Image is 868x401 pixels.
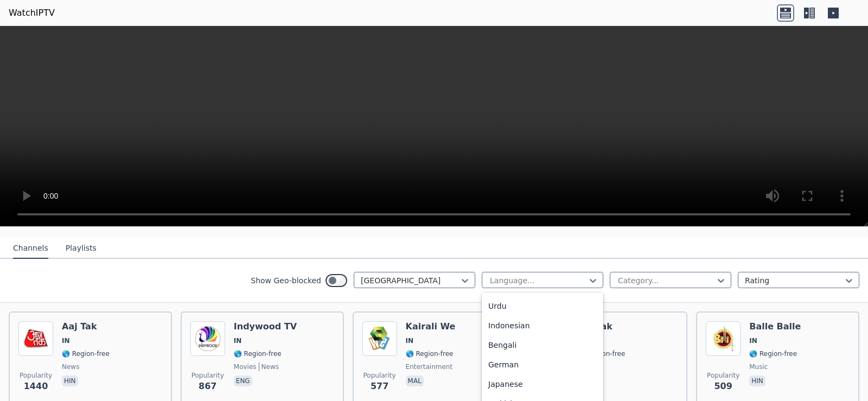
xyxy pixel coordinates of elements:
div: Japanese [482,374,603,394]
span: entertainment [406,362,453,371]
p: hin [62,375,78,386]
a: WatchIPTV [9,7,55,20]
span: 577 [371,380,388,393]
label: Show Geo-blocked [251,275,321,286]
span: Popularity [363,371,396,380]
span: 509 [714,380,732,393]
span: IN [62,336,70,345]
img: Balle Balle [706,321,741,356]
span: Popularity [20,371,52,380]
span: IN [234,336,242,345]
img: Indywood TV [190,321,225,356]
span: IN [406,336,414,345]
span: movies [234,362,257,371]
button: Channels [13,238,48,259]
img: Aaj Tak [18,321,53,356]
span: news [259,362,279,371]
p: mal [406,375,424,386]
span: 🌎 Region-free [62,349,110,358]
button: Playlists [66,238,97,259]
span: Popularity [192,371,224,380]
span: 1440 [24,380,48,393]
p: eng [234,375,252,386]
div: Urdu [482,296,603,316]
span: 🌎 Region-free [749,349,797,358]
span: music [749,362,768,371]
div: German [482,355,603,374]
h6: Indywood TV [234,321,297,332]
img: Kairali We [362,321,397,356]
span: IN [749,336,757,345]
span: 🌎 Region-free [234,349,282,358]
div: Indonesian [482,316,603,335]
h6: Balle Balle [749,321,801,332]
div: Bengali [482,335,603,355]
span: Popularity [707,371,739,380]
span: 🌎 Region-free [406,349,454,358]
h6: Aaj Tak [62,321,110,332]
p: hin [749,375,765,386]
span: 867 [199,380,216,393]
span: news [62,362,79,371]
h6: Kairali We [406,321,456,332]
